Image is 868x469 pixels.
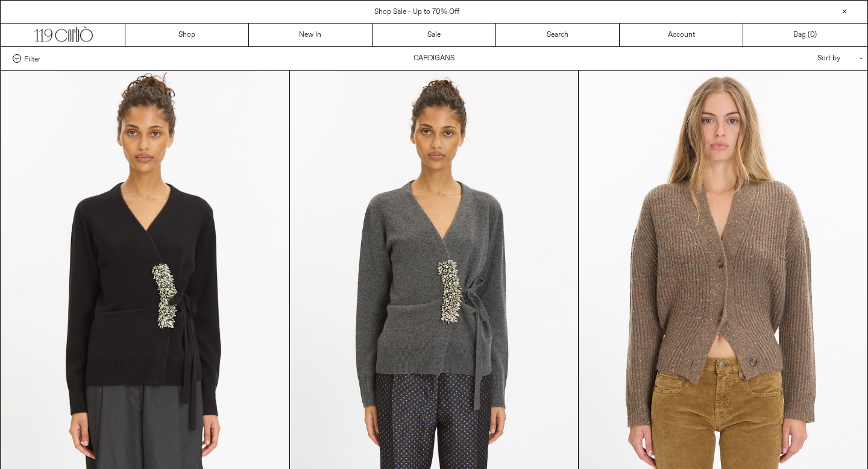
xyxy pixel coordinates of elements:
[373,24,496,46] a: Sale
[496,24,620,46] a: Search
[24,54,40,63] span: Filter
[747,47,855,70] div: Sort by
[374,7,459,17] a: Shop Sale - Up to 70% Off
[810,30,817,40] span: )
[620,24,743,46] a: Account
[810,30,814,40] span: 0
[125,24,249,46] a: Shop
[249,24,373,46] a: New In
[743,24,867,46] a: Bag ()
